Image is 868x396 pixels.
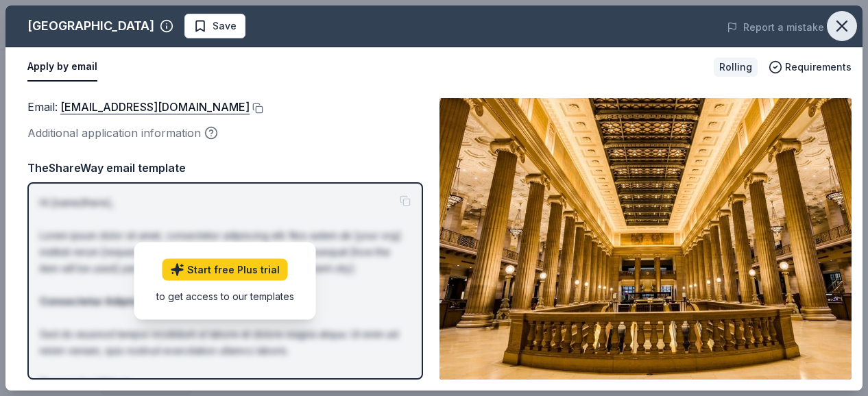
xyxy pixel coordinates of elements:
span: Save [213,18,237,34]
button: Requirements [769,59,852,75]
button: Save [184,14,245,38]
a: Start free Plus trial [162,259,288,281]
button: Report a mistake [727,19,824,36]
span: Email : [27,100,250,114]
span: Requirements [785,59,852,75]
strong: Consectetur Adipiscing [40,295,158,307]
div: [GEOGRAPHIC_DATA] [27,15,154,37]
div: TheShareWay email template [27,159,423,177]
strong: Tempor Incididunt [40,378,130,389]
div: Rolling [714,58,758,77]
button: Apply by email [27,53,97,82]
div: to get access to our templates [156,289,294,304]
img: Image for Chicago Architecture Center [439,98,852,380]
div: Additional application information [27,124,423,142]
a: [EMAIL_ADDRESS][DOMAIN_NAME] [60,98,250,116]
